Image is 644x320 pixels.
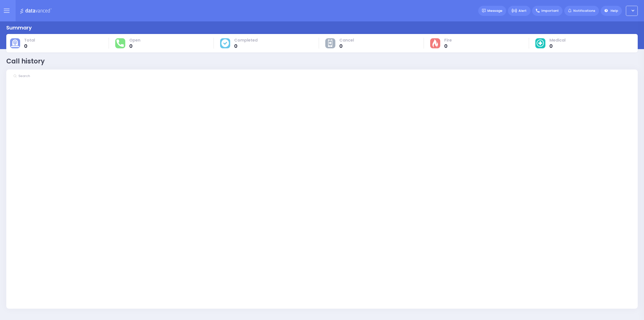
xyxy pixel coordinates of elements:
[6,56,45,66] div: Call history
[11,40,19,47] img: total-cause.svg
[537,40,544,47] img: medical-cause.svg
[444,44,452,49] span: 0
[221,39,229,47] img: cause-cover.svg
[328,40,333,47] img: other-cause.svg
[234,44,258,49] span: 0
[129,44,140,49] span: 0
[129,38,140,43] span: Open
[6,24,32,31] div: Summary
[24,38,35,43] span: Total
[518,8,527,13] span: Alert
[24,44,35,49] span: 0
[234,38,258,43] span: Completed
[20,8,53,14] img: Logo
[116,40,124,47] img: total-response.svg
[17,71,92,81] input: Search
[541,8,559,13] span: Important
[487,8,502,13] span: Message
[549,38,566,43] span: Medical
[482,9,486,13] img: message.svg
[339,38,354,43] span: Cancel
[339,44,354,49] span: 0
[432,39,438,47] img: fire-cause.svg
[549,44,566,49] span: 0
[573,8,595,13] span: Notifications
[444,38,452,43] span: Fire
[611,8,618,13] span: Help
